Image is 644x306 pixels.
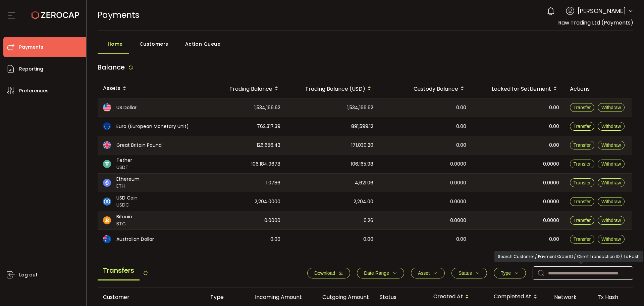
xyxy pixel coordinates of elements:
span: 0.00 [456,235,466,243]
img: btc_portfolio.svg [103,216,111,224]
button: Type [494,268,526,278]
span: 0.00 [456,104,466,112]
span: Withdraw [601,142,621,148]
button: Withdraw [598,160,625,168]
div: Incoming Amount [240,293,307,301]
button: Transfer [570,178,595,187]
img: usdc_portfolio.svg [103,198,111,206]
img: eur_portfolio.svg [103,122,111,130]
button: Withdraw [598,103,625,112]
span: Transfers [98,261,140,280]
span: Home [108,37,123,51]
span: [PERSON_NAME] [578,6,626,15]
button: Transfer [570,122,595,131]
span: 0.00 [456,141,466,149]
span: Transfer [574,199,591,204]
span: 4,621.06 [355,179,373,187]
span: ETH [116,183,140,190]
span: US Dollar [116,104,137,111]
div: Type [205,293,240,301]
span: Action Queue [185,37,221,51]
div: Actions [565,85,632,93]
button: Withdraw [598,197,625,206]
div: Trading Balance (USD) [286,83,379,94]
span: Transfer [574,218,591,223]
span: 762,317.39 [257,123,280,130]
div: Search Customer / Payment Order ID / Client Transaction ID / Tx Hash [494,251,643,262]
button: Download [307,268,350,278]
button: Transfer [570,216,595,225]
span: USDC [116,202,138,209]
button: Transfer [570,141,595,149]
span: 0.00 [549,235,559,243]
span: 126,656.43 [257,141,280,149]
span: Raw Trading Ltd (Payments) [558,19,633,27]
span: Withdraw [601,124,621,129]
span: Australian Dollar [116,236,154,243]
iframe: Chat Widget [610,274,644,306]
span: 1.0786 [266,179,280,187]
span: Download [314,270,335,276]
span: 0.0000 [450,217,466,224]
span: 0.00 [363,235,373,243]
span: Withdraw [601,180,621,185]
span: Withdraw [601,218,621,223]
span: Transfer [574,105,591,110]
span: Preferences [19,86,49,96]
span: 106,165.98 [351,160,373,168]
span: 0.26 [364,217,373,224]
span: 0.0000 [543,217,559,224]
span: Transfer [574,142,591,148]
span: Transfer [574,236,591,242]
span: 171,030.20 [351,141,373,149]
button: Withdraw [598,141,625,149]
div: Customer [98,293,205,301]
div: Locked for Settlement [472,83,565,94]
div: Trading Balance [202,83,286,94]
span: 1,534,166.62 [347,104,373,112]
span: Type [501,270,511,276]
div: Network [549,293,592,301]
button: Transfer [570,103,595,112]
span: 0.00 [270,235,280,243]
span: Bitcoin [116,213,132,220]
span: Balance [98,62,125,72]
button: Date Range [357,268,404,278]
button: Withdraw [598,178,625,187]
button: Transfer [570,197,595,206]
span: BTC [116,220,132,227]
button: Asset [411,268,445,278]
span: Transfer [574,161,591,167]
span: 891,599.12 [351,123,373,130]
span: Payments [98,9,140,21]
button: Status [451,268,487,278]
div: Custody Balance [379,83,472,94]
span: 0.0000 [264,217,280,224]
span: Tether [116,157,132,164]
span: Log out [19,270,38,280]
span: 0.0000 [543,198,559,206]
span: Customers [140,37,168,51]
span: Withdraw [601,105,621,110]
div: Completed At [488,291,549,303]
span: Transfer [574,180,591,185]
button: Withdraw [598,235,625,244]
button: Withdraw [598,122,625,131]
span: 0.0000 [450,179,466,187]
span: Great Britain Pound [116,142,162,149]
img: eth_portfolio.svg [103,179,111,187]
div: Status [374,293,428,301]
span: USD Coin [116,194,138,202]
span: Withdraw [601,161,621,167]
div: Assets [98,83,202,94]
span: 1,534,166.62 [254,104,280,112]
span: 106,184.9678 [251,160,280,168]
span: Status [459,270,472,276]
span: Reporting [19,64,43,74]
span: Asset [418,270,430,276]
span: Date Range [364,270,389,276]
button: Transfer [570,235,595,244]
span: Ethereum [116,176,140,183]
span: Payments [19,42,43,52]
